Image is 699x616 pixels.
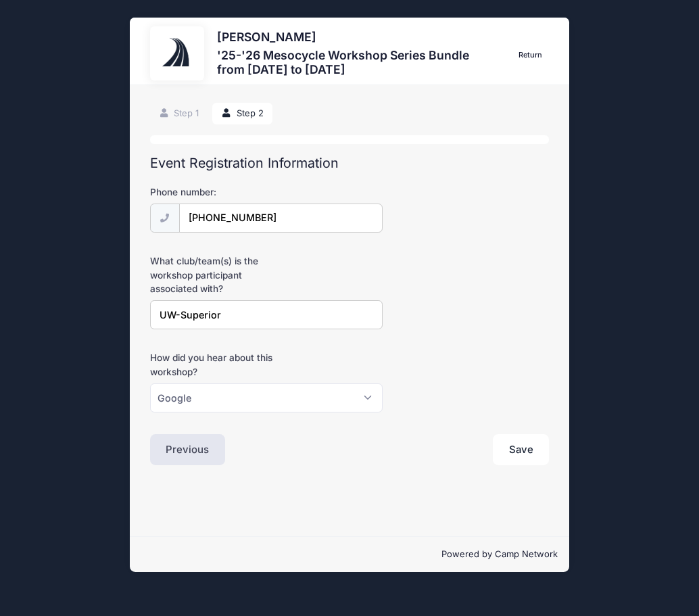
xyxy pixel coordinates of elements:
p: Powered by Camp Network [141,548,558,561]
a: Return [512,47,550,64]
h3: [PERSON_NAME] [217,30,498,44]
h3: '25-'26 Mesocycle Workshop Series Bundle from [DATE] to [DATE] [217,48,498,76]
label: Phone number: [150,185,283,199]
button: Previous [150,434,226,465]
input: (xxx) xxx-xxxx [179,204,383,233]
button: Save [493,434,550,465]
label: How did you hear about this workshop? [150,351,283,379]
h2: Event Registration Information [150,156,550,172]
label: What club/team(s) is the workshop participant associated with? [150,254,283,295]
a: Step 2 [212,103,272,125]
a: Step 1 [150,103,208,125]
